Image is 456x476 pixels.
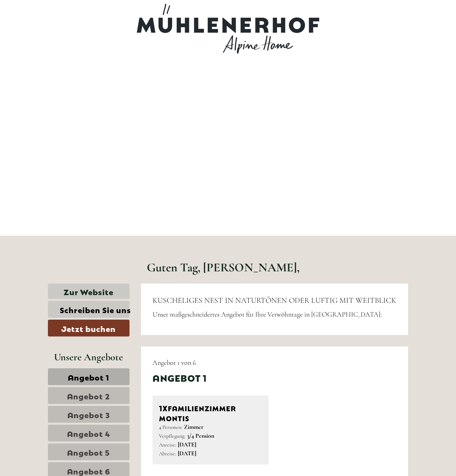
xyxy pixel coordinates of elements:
a: Schreiben Sie uns [48,301,130,318]
b: 3/4 Pension [187,432,214,440]
span: Angebot 5 [67,446,110,457]
span: Angebot 6 [67,465,110,476]
a: Zur Website [48,284,130,299]
h1: Guten Tag, [PERSON_NAME], [147,261,300,274]
small: Anreise: [159,442,176,448]
span: Angebot 3 [67,409,110,420]
b: [DATE] [178,441,196,448]
span: Angebot 1 [68,371,109,382]
span: Angebot 2 [67,390,110,401]
span: Angebot 1 von 6 [153,358,196,367]
b: 1x [159,402,168,413]
small: Abreise: [159,450,176,457]
span: KUSCHELIGES NEST IN NATURTÖNEN ODER LUFTIG MIT WEITBLICK [153,296,396,305]
b: [DATE] [178,450,196,457]
div: Angebot 1 [153,371,207,384]
span: Angebot 4 [67,428,110,438]
b: Zimmer [184,423,203,431]
small: 4 Personen: [159,424,182,430]
small: Verpflegung: [159,433,185,439]
div: Familienzimmer MONTIS [159,402,262,423]
a: Jetzt buchen [48,320,130,336]
div: Unsere Angebote [48,350,130,364]
span: Unser maßgeschneidertes Angebot für Ihre Verwöhntage in [GEOGRAPHIC_DATA]: [153,310,382,318]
